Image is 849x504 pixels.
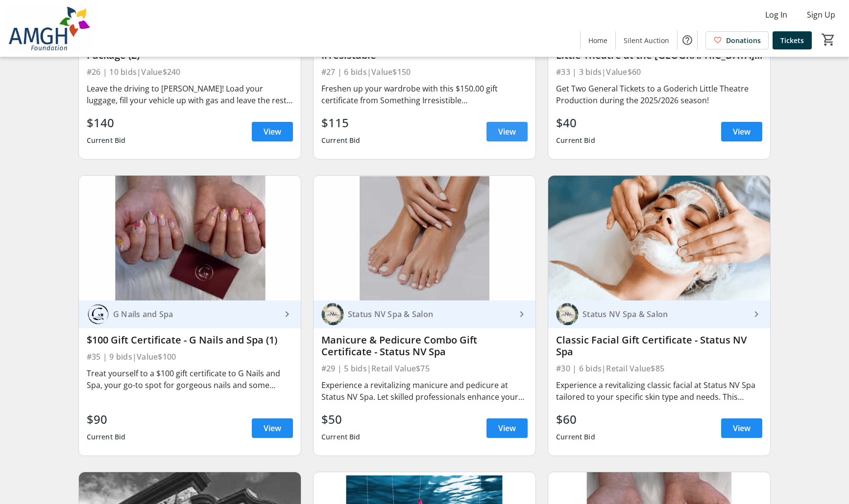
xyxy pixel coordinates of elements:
a: View [486,122,528,141]
img: $100 Gift Certificate - G Nails and Spa (1) [79,176,301,300]
div: $140 [87,114,126,132]
span: Tickets [780,35,804,46]
div: Current Bid [87,132,126,149]
img: Manicure & Pedicure Combo Gift Certificate - Status NV Spa [314,176,535,300]
mat-icon: keyboard_arrow_right [281,308,293,320]
span: View [498,126,516,137]
a: View [721,122,762,141]
span: View [733,422,751,434]
div: #29 | 5 bids | Retail Value $75 [321,362,528,375]
div: $40 [556,114,595,132]
div: Current Bid [556,132,595,149]
button: Help [678,30,697,50]
span: View [733,126,751,137]
div: #30 | 6 bids | Retail Value $85 [556,362,762,375]
a: View [252,418,293,438]
span: View [264,126,281,137]
a: View [486,418,528,438]
a: Tickets [773,31,812,49]
img: Status NV Spa & Salon [321,303,344,325]
img: G Nails and Spa [87,303,109,325]
mat-icon: keyboard_arrow_right [516,308,528,320]
span: Silent Auction [624,35,669,46]
a: View [721,418,762,438]
div: Get Two General Tickets to a Goderich Little Theatre Production during the 2025/2026 season! [556,83,762,106]
div: $60 [556,411,595,428]
div: $115 [321,114,361,132]
a: Home [581,31,615,49]
div: #33 | 3 bids | Value $60 [556,65,762,79]
div: Current Bid [321,428,361,446]
button: Sign Up [799,7,843,23]
div: Current Bid [87,428,126,446]
a: Status NV Spa & SalonStatus NV Spa & Salon [314,300,535,328]
div: Classic Facial Gift Certificate - Status NV Spa [556,334,762,358]
button: Log In [757,7,795,23]
div: #26 | 10 bids | Value $240 [87,65,293,79]
span: View [264,422,281,434]
button: Cart [820,31,837,48]
span: Log In [765,9,787,21]
div: Experience a revitalizing manicure and pedicure at Status NV Spa. Let skilled professionals enhan... [321,379,528,403]
div: Experience a revitalizing classic facial at Status NV Spa tailored to your specific skin type and... [556,379,762,403]
span: Sign Up [807,9,835,21]
span: Donations [726,35,761,46]
div: Manicure & Pedicure Combo Gift Certificate - Status NV Spa [321,334,528,358]
div: Current Bid [556,428,595,446]
div: #27 | 6 bids | Value $150 [321,65,528,79]
div: Status NV Spa & Salon [344,309,516,319]
mat-icon: keyboard_arrow_right [751,308,762,320]
a: Donations [705,31,769,49]
a: Status NV Spa & SalonStatus NV Spa & Salon [548,300,770,328]
span: View [498,422,516,434]
div: Treat yourself to a $100 gift certificate to G Nails and Spa, your go-to spot for gorgeous nails ... [87,367,293,391]
div: #35 | 9 bids | Value $100 [87,350,293,364]
div: Leave the driving to [PERSON_NAME]! Load your luggage, fill your vehicle up with gas and leave th... [87,83,293,106]
div: $50 [321,411,361,428]
div: G Nails and Spa [109,309,281,319]
div: $100 Gift Certificate - G Nails and Spa (1) [87,334,293,346]
div: Current Bid [321,132,361,149]
a: Silent Auction [616,31,677,49]
img: Classic Facial Gift Certificate - Status NV Spa [548,176,770,300]
div: Freshen up your wardrobe with this $150.00 gift certificate from Something Irresistible [DEMOGRAP... [321,83,528,106]
a: G Nails and Spa G Nails and Spa [79,300,301,328]
div: $90 [87,411,126,428]
img: Status NV Spa & Salon [556,303,579,325]
img: Alexandra Marine & General Hospital Foundation's Logo [6,4,93,53]
a: View [252,122,293,141]
div: Status NV Spa & Salon [579,309,751,319]
span: Home [588,35,607,46]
